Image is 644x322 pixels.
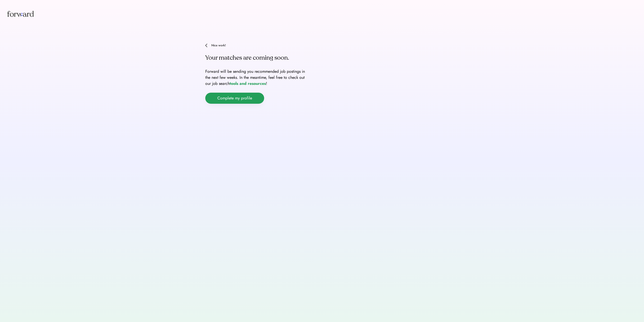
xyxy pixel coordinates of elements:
[205,93,264,104] button: Complete my profile
[205,54,306,62] div: Your matches are coming soon.
[211,44,306,47] div: Nice work!
[230,81,266,86] a: tools and resources
[205,44,207,47] img: chevron-left.png
[205,68,306,87] div: Forward will be sending you recommended job postings in the next few weeks. In the meantime, feel...
[6,6,35,21] img: Forward logo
